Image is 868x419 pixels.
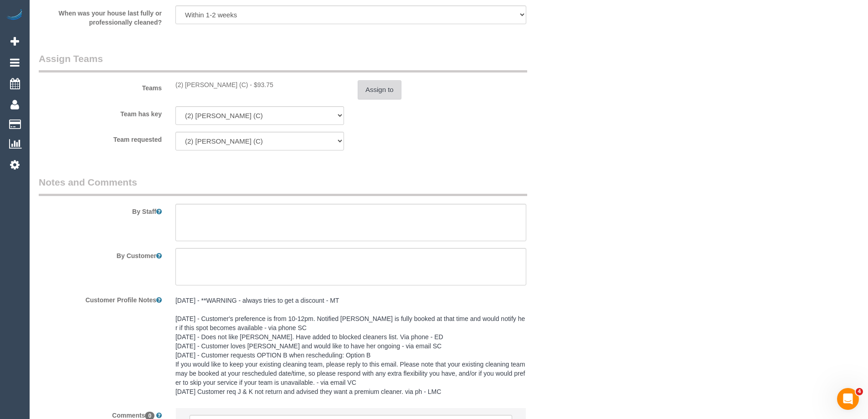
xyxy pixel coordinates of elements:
label: Teams [32,80,169,93]
img: Automaid Logo [5,9,24,22]
span: 4 [856,388,863,395]
button: Assign to [358,80,401,99]
label: Team has key [32,106,169,119]
label: By Staff [32,204,169,216]
label: By Customer [32,248,169,260]
pre: [DATE] - **WARNING - always tries to get a discount - MT [DATE] - Customer's preference is from 1... [175,296,526,396]
iframe: Intercom live chat [837,388,859,410]
legend: Assign Teams [39,52,527,72]
label: When was your house last fully or professionally cleaned? [32,5,169,27]
label: Team requested [32,132,169,144]
label: Customer Profile Notes [32,292,169,305]
legend: Notes and Comments [39,176,527,196]
div: 2.5 hours x $37.50/hour [175,80,344,89]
